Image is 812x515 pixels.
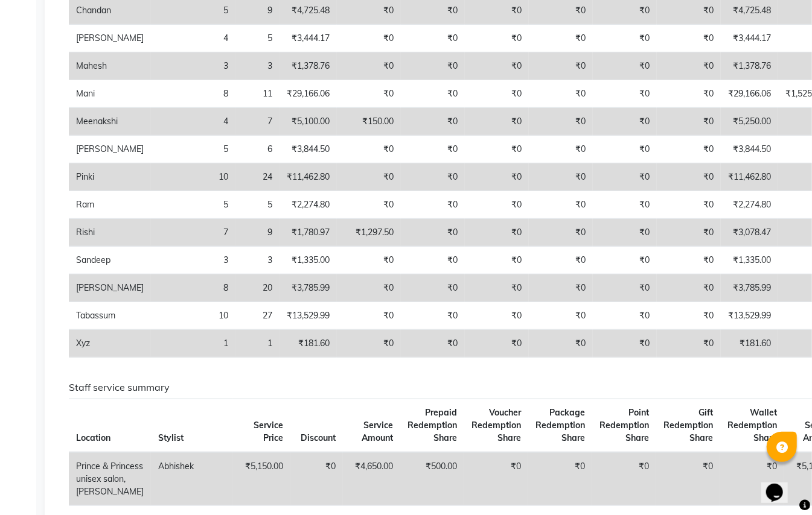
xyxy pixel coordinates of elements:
td: ₹181.60 [721,330,778,358]
td: ₹0 [657,219,721,247]
td: ₹0 [529,52,593,80]
td: 7 [235,108,280,136]
td: 7 [151,219,235,247]
span: Location [76,432,110,443]
td: ₹13,529.99 [280,302,337,330]
td: 3 [151,52,235,80]
td: Sandeep [69,247,151,274]
td: ₹0 [401,219,465,247]
td: ₹0 [401,52,465,80]
td: ₹0 [529,274,593,302]
td: ₹0 [657,247,721,274]
td: ₹0 [465,302,529,330]
td: ₹0 [401,80,465,108]
td: ₹3,078.47 [721,219,778,247]
td: ₹0 [401,108,465,136]
td: ₹0 [337,191,401,219]
td: ₹3,444.17 [280,25,337,52]
td: ₹0 [593,274,657,302]
td: ₹0 [337,80,401,108]
td: Pinki [69,163,151,191]
td: ₹1,297.50 [337,219,401,247]
td: ₹0 [337,302,401,330]
td: 10 [151,302,235,330]
td: ₹11,462.80 [280,163,337,191]
td: ₹0 [337,163,401,191]
td: ₹0 [337,330,401,358]
span: Discount [301,432,336,443]
td: ₹0 [529,80,593,108]
td: 4 [151,108,235,136]
td: 8 [151,274,235,302]
td: 5 [151,191,235,219]
span: Service Amount [362,420,393,443]
td: ₹3,844.50 [280,136,337,163]
span: Prepaid Redemption Share [408,407,457,443]
td: ₹0 [593,52,657,80]
td: ₹0 [465,80,529,108]
td: 1 [235,330,280,358]
td: ₹0 [593,25,657,52]
td: ₹3,444.17 [721,25,778,52]
td: Mahesh [69,52,151,80]
td: Tabassum [69,302,151,330]
span: Stylist [158,432,184,443]
td: 5 [235,25,280,52]
td: ₹0 [529,108,593,136]
td: ₹181.60 [280,330,337,358]
td: ₹0 [337,247,401,274]
td: 5 [235,191,280,219]
td: 20 [235,274,280,302]
td: ₹0 [401,247,465,274]
td: ₹0 [528,452,592,506]
td: 10 [151,163,235,191]
td: ₹5,100.00 [280,108,337,136]
td: Xyz [69,330,151,358]
h6: Staff service summary [69,382,786,393]
td: ₹0 [337,52,401,80]
td: ₹0 [465,247,529,274]
td: ₹11,462.80 [721,163,778,191]
td: ₹0 [657,108,721,136]
td: ₹0 [593,136,657,163]
td: Rishi [69,219,151,247]
td: 3 [235,52,280,80]
td: ₹1,378.76 [721,52,778,80]
td: Prince & Princess unisex salon, [PERSON_NAME] [69,452,151,506]
td: ₹0 [593,330,657,358]
span: Service Price [254,420,283,443]
td: 3 [151,247,235,274]
td: ₹0 [465,136,529,163]
td: ₹0 [529,330,593,358]
td: ₹0 [465,163,529,191]
td: ₹0 [657,52,721,80]
td: ₹0 [401,191,465,219]
span: Gift Redemption Share [663,407,713,443]
td: ₹0 [337,274,401,302]
td: ₹0 [657,136,721,163]
td: ₹0 [529,302,593,330]
td: ₹0 [401,25,465,52]
td: ₹0 [593,163,657,191]
td: 6 [235,136,280,163]
td: ₹0 [529,247,593,274]
td: ₹1,335.00 [721,247,778,274]
td: ₹0 [337,25,401,52]
td: ₹1,378.76 [280,52,337,80]
td: ₹0 [593,247,657,274]
td: ₹29,166.06 [721,80,778,108]
td: [PERSON_NAME] [69,25,151,52]
td: 27 [235,302,280,330]
span: Voucher Redemption Share [472,407,521,443]
td: ₹0 [593,302,657,330]
td: ₹0 [593,219,657,247]
td: ₹0 [401,163,465,191]
td: ₹0 [529,136,593,163]
td: ₹0 [401,136,465,163]
td: ₹0 [465,219,529,247]
td: ₹500.00 [400,452,464,506]
td: 5 [151,136,235,163]
td: ₹0 [657,80,721,108]
td: ₹0 [464,452,528,506]
td: [PERSON_NAME] [69,274,151,302]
